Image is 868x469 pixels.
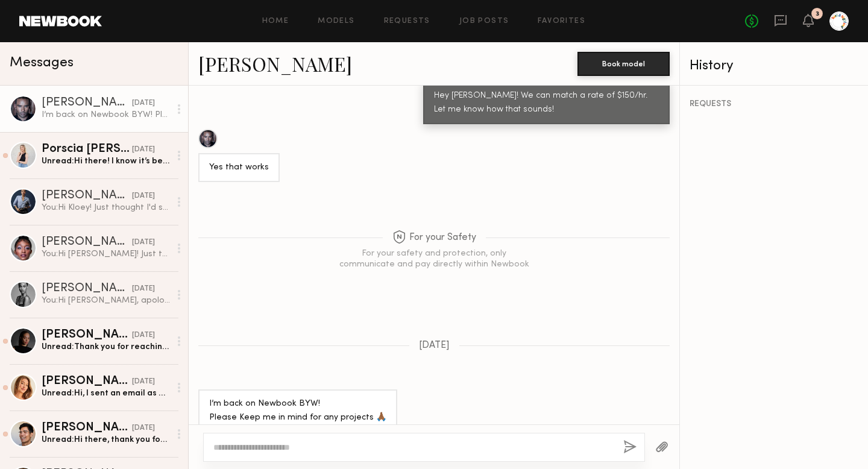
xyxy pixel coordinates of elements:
[318,17,354,25] a: Models
[384,17,430,25] a: Requests
[690,59,858,73] div: History
[42,341,170,353] div: Unread: Thank you for reaching out but I was not available for that date.
[132,376,155,388] div: [DATE]
[42,202,170,213] div: You: Hi Kloey! Just thought I'd send over an update and let you know I'll be sending over talent ...
[209,161,269,175] div: Yes that works
[132,283,155,295] div: [DATE]
[198,51,352,77] a: [PERSON_NAME]
[42,376,132,388] div: [PERSON_NAME]
[42,295,170,306] div: You: Hi [PERSON_NAME], apologies for the delay! I just returned from a week long OOO. Looks like ...
[42,329,132,341] div: [PERSON_NAME]
[42,190,132,202] div: [PERSON_NAME]
[42,388,170,399] div: Unread: Hi, I sent an email as well. Just reaching out because I never received details for [DATE...
[392,230,476,245] span: For your Safety
[42,283,132,295] div: [PERSON_NAME]
[10,56,74,70] span: Messages
[690,100,858,109] div: REQUESTS
[42,109,170,121] div: I’m back on Newbook BYW! Please Keep me in mind for any projects 🙏🏾
[419,341,450,351] span: [DATE]
[132,237,155,248] div: [DATE]
[132,190,155,202] div: [DATE]
[42,143,132,156] div: Porscia [PERSON_NAME]
[459,17,509,25] a: Job Posts
[42,434,170,445] div: Unread: Hi there, thank you for thinking of me! I do not accept any jobs in perpetuity unless the...
[538,17,585,25] a: Favorites
[577,52,670,76] button: Book model
[434,89,659,117] div: Hey [PERSON_NAME]! We can match a rate of $150/hr. Let me know how that sounds!
[42,248,170,260] div: You: Hi [PERSON_NAME]! Just thought I'd send over an update and let you know I'll be sending over...
[209,397,386,425] div: I’m back on Newbook BYW! Please Keep me in mind for any projects 🙏🏾
[262,17,289,25] a: Home
[816,11,819,17] div: 3
[42,97,132,109] div: [PERSON_NAME]
[132,330,155,341] div: [DATE]
[42,236,132,248] div: [PERSON_NAME]
[577,58,670,68] a: Book model
[42,156,170,167] div: Unread: Hi there! I know it’s been awhile since we last chatted but, I noticed that [PERSON_NAME]...
[132,98,155,109] div: [DATE]
[132,144,155,156] div: [DATE]
[132,423,155,434] div: [DATE]
[338,248,530,270] div: For your safety and protection, only communicate and pay directly within Newbook
[42,422,132,434] div: [PERSON_NAME]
